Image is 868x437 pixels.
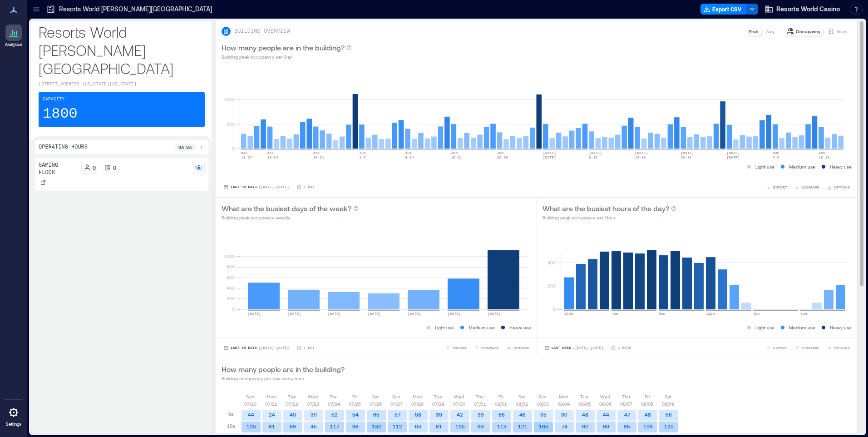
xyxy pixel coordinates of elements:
p: 08/07 [620,400,632,407]
p: Light use [755,163,774,170]
text: 45 [311,423,317,429]
text: AUG [773,151,779,155]
text: [DATE] [681,151,694,155]
text: [DATE] [288,312,301,316]
text: [DATE] [408,312,421,316]
p: Sat [665,393,671,400]
span: OPTIONS [834,345,850,351]
text: 25-31 [313,155,324,159]
p: 07/29 [432,400,444,407]
text: 56 [666,412,672,417]
text: 1-7 [359,155,366,159]
p: Building peak occupancy per Day [222,53,352,60]
tspan: 400 [227,285,235,291]
text: JUN [359,151,366,155]
text: 10-16 [819,155,829,159]
text: 98 [352,423,359,429]
tspan: 600 [227,275,235,280]
p: Peak [749,28,759,35]
text: 22-28 [497,155,508,159]
tspan: 0 [232,306,235,312]
p: 0 [93,164,96,171]
text: MAY [267,151,274,155]
text: 48 [645,412,651,417]
tspan: 0 [552,306,555,312]
p: 08/05 [578,400,591,407]
span: EXPORT [773,345,787,351]
p: 07/25 [349,400,361,407]
p: 07/31 [474,400,486,407]
text: JUN [451,151,458,155]
button: Last 90 Days |[DATE]-[DATE] [222,343,291,353]
tspan: 1000 [224,97,235,102]
span: COMPARE [802,184,819,190]
p: 08/09 [662,400,674,407]
button: Export CSV [700,4,747,15]
text: 12pm [706,312,715,316]
p: Sun [246,393,254,400]
p: Fri [645,393,650,400]
text: 120 [664,423,674,429]
text: 6-12 [589,155,597,159]
text: 24 [269,412,275,417]
p: Building peak occupancy weekly [222,214,359,221]
p: Capacity [43,96,64,103]
text: 4am [612,312,618,316]
p: 07/28 [411,400,424,407]
text: 42 [457,412,463,417]
button: OPTIONS [825,183,852,192]
p: Heavy use [509,324,531,331]
p: 08/03 [537,400,549,407]
tspan: 400 [547,260,555,265]
p: Thu [330,393,338,400]
text: MAY [313,151,320,155]
text: 63 [415,423,421,429]
text: 66 [498,412,505,417]
span: COMPARE [481,345,499,351]
button: COMPARE [793,343,821,353]
text: 13-19 [635,155,646,159]
p: Tue [580,393,588,400]
text: 12am [564,312,573,316]
text: [DATE] [727,151,740,155]
p: Sun [392,393,400,400]
text: 165 [539,423,548,429]
p: Wed [600,393,610,400]
p: 1800 [43,105,78,123]
text: MAY [241,151,248,155]
text: [DATE] [727,155,740,159]
tspan: 800 [227,264,235,269]
p: Analytics [5,42,22,47]
span: Resorts World Casino [776,5,840,14]
tspan: 1000 [224,253,235,259]
text: 11-17 [241,155,252,159]
text: [DATE] [368,312,381,316]
text: 90 [603,423,609,429]
p: 9a [228,411,234,418]
button: Resorts World Casino [762,2,843,16]
p: Medium use [789,163,815,170]
text: 112 [393,423,402,429]
text: 8am [659,312,666,316]
p: 07/20 [244,400,256,407]
text: 54 [352,412,359,417]
p: Light use [435,324,454,331]
text: 40 [290,412,296,417]
a: Settings [3,402,25,430]
p: Thu [622,393,630,400]
p: Sun [538,393,547,400]
span: COMPARE [802,345,819,351]
p: 08/08 [641,400,653,407]
button: Last Week |[DATE]-[DATE] [542,343,605,353]
span: OPTIONS [834,184,850,190]
a: Analytics [2,22,25,50]
p: Mon [559,393,568,400]
p: Resorts World [PERSON_NAME][GEOGRAPHIC_DATA] [59,5,212,14]
text: 125 [247,423,256,429]
p: 1 Day [304,184,315,190]
p: Thu [476,393,484,400]
text: [DATE] [589,151,602,155]
text: 39 [478,412,484,417]
text: 65 [373,412,380,417]
p: Building peak occupancy per Hour [542,214,676,221]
